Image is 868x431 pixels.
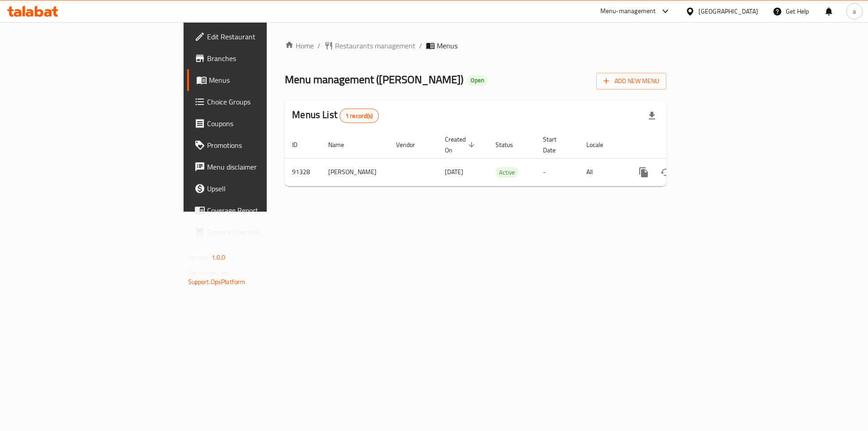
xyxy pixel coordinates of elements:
[207,96,321,107] span: Choice Groups
[321,158,389,186] td: [PERSON_NAME]
[188,251,210,263] span: Version:
[188,276,245,288] a: Support.OpsPlatform
[495,167,519,178] span: Active
[207,53,321,64] span: Branches
[187,199,329,221] a: Coverage Report
[212,251,226,263] span: 1.0.0
[187,69,329,91] a: Menus
[579,158,626,186] td: All
[335,40,415,51] span: Restaurants management
[467,76,488,84] span: Open
[853,6,856,16] span: a
[207,161,321,172] span: Menu disclaimer
[207,227,321,237] span: Grocery Checklist
[596,73,666,90] button: Add New Menu
[187,91,329,113] a: Choice Groups
[209,75,321,85] span: Menus
[340,112,378,120] span: 1 record(s)
[207,118,321,129] span: Coupons
[292,108,378,123] h2: Menus List
[543,134,568,156] span: Start Date
[207,31,321,42] span: Edit Restaurant
[641,105,663,127] div: Export file
[445,166,463,178] span: [DATE]
[187,178,329,199] a: Upsell
[495,139,525,150] span: Status
[586,139,615,150] span: Locale
[328,139,356,150] span: Name
[324,40,415,51] a: Restaurants management
[495,167,519,178] div: Active
[437,40,458,51] span: Menus
[285,40,666,51] nav: breadcrumb
[285,69,463,90] span: Menu management ( [PERSON_NAME] )
[626,131,727,159] th: Actions
[187,47,329,69] a: Branches
[655,161,676,183] button: Change Status
[188,267,230,279] span: Get support on:
[187,113,329,134] a: Coupons
[207,183,321,194] span: Upsell
[207,140,321,151] span: Promotions
[445,134,477,156] span: Created On
[207,205,321,216] span: Coverage Report
[633,161,655,183] button: more
[187,134,329,156] a: Promotions
[285,131,727,186] table: enhanced table
[396,139,427,150] span: Vendor
[604,76,659,87] span: Add New Menu
[187,221,329,243] a: Grocery Checklist
[419,40,422,51] li: /
[600,6,656,17] div: Menu-management
[536,158,579,186] td: -
[292,139,309,150] span: ID
[187,156,329,178] a: Menu disclaimer
[698,6,758,16] div: [GEOGRAPHIC_DATA]
[187,26,329,47] a: Edit Restaurant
